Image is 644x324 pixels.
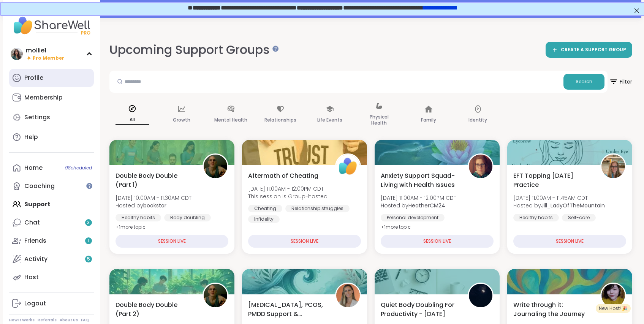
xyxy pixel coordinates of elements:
a: Host [9,268,94,286]
a: About Us [60,318,78,323]
div: Membership [24,93,63,102]
div: mollie1 [26,46,64,55]
div: Self-care [562,214,596,221]
img: DrSarahCummins [336,284,360,307]
div: Coaching [24,182,55,190]
img: mollie1 [11,48,23,60]
img: Jill_LadyOfTheMountain [601,155,625,178]
button: Search [563,74,604,90]
span: Filter [609,73,632,91]
b: bookstar [143,202,166,209]
div: SESSION LIVE [381,235,494,248]
span: This session is Group-hosted [248,193,328,200]
img: QueenOfTheNight [469,284,492,307]
a: Profile [9,69,94,87]
span: Double Body Double (Part 2) [116,300,194,319]
img: bookstar [204,284,227,307]
span: Search [576,78,592,85]
p: Relationships [264,115,296,125]
p: Family [421,115,436,125]
span: EFT Tapping [DATE] Practice [513,171,592,190]
span: [MEDICAL_DATA], PCOS, PMDD Support & Empowerment [248,300,327,319]
span: Aftermath of Cheating [248,171,318,180]
a: Friends1 [9,232,94,250]
button: Filter [609,71,632,93]
p: Identity [468,115,487,125]
div: Settings [24,113,50,122]
a: Referrals [38,318,57,323]
img: bookstar [204,155,227,178]
div: Healthy habits [116,214,161,221]
div: Logout [24,299,46,308]
h2: Upcoming Support Groups [109,41,276,58]
a: FAQ [81,318,89,323]
img: ShareWell [336,155,360,178]
span: [DATE] 11:00AM - 11:45AM CDT [513,194,605,202]
p: Life Events [317,115,342,125]
p: Physical Health [362,112,396,128]
a: Activity5 [9,250,94,268]
p: Mental Health [214,115,247,125]
div: Infidelity [248,215,280,223]
span: 9 Scheduled [65,165,92,171]
div: Activity [24,255,47,263]
a: Coaching [9,177,94,195]
span: [DATE] 11:00AM - 12:00PM CDT [248,185,328,193]
a: Chat3 [9,213,94,232]
b: Jill_LadyOfTheMountain [541,202,605,209]
iframe: Spotlight [86,183,92,189]
span: Hosted by [381,202,456,209]
a: CREATE A SUPPORT GROUP [546,42,632,58]
div: SESSION LIVE [513,235,626,248]
div: Cheating [248,205,282,212]
span: Double Body Double (Part 1) [116,171,194,190]
b: HeatherCM24 [408,202,445,209]
span: Pro Member [33,55,64,62]
a: How It Works [9,318,35,323]
div: Relationship struggles [285,205,350,212]
span: Quiet Body Doubling For Productivity - [DATE] [381,300,459,319]
div: Help [24,133,38,141]
div: New Host! 🎉 [596,304,631,313]
span: Write through it: Journaling the Journey [513,300,592,319]
img: stephanieann90 [601,284,625,307]
a: Help [9,128,94,146]
span: 5 [87,256,90,262]
p: All [116,115,149,125]
div: Personal development [381,214,445,221]
span: Anxiety Support Squad- Living with Health Issues [381,171,459,190]
iframe: Spotlight [272,46,278,52]
div: SESSION LIVE [248,235,361,248]
a: Settings [9,108,94,126]
div: SESSION LIVE [116,235,228,248]
a: Home9Scheduled [9,159,94,177]
span: [DATE] 11:00AM - 12:00PM CDT [381,194,456,202]
div: Host [24,273,39,281]
div: Chat [24,218,40,227]
span: Hosted by [116,202,191,209]
span: Hosted by [513,202,605,209]
div: Body doubling [164,214,211,221]
div: Friends [24,237,46,245]
img: ShareWell Nav Logo [9,12,94,39]
span: [DATE] 10:00AM - 11:30AM CDT [116,194,191,202]
span: 1 [88,238,89,244]
span: CREATE A SUPPORT GROUP [561,47,626,53]
div: Home [24,164,43,172]
p: Growth [173,115,190,125]
a: Membership [9,89,94,107]
div: Profile [24,74,43,82]
span: 3 [87,220,90,226]
a: Logout [9,294,94,313]
img: HeatherCM24 [469,155,492,178]
div: Healthy habits [513,214,559,221]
